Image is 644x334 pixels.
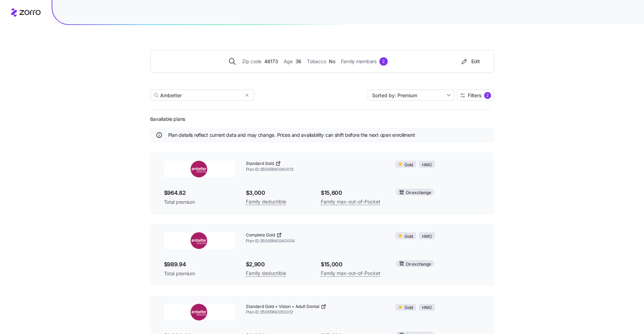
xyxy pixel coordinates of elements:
[404,233,413,240] span: Gold
[246,198,286,206] span: Family deductible
[246,304,319,310] span: Standard Gold + Vision + Adult Dental
[164,232,235,249] img: Ambetter
[368,90,454,101] input: Sort by
[164,161,235,177] img: Ambetter
[246,260,310,269] span: $2,900
[321,269,380,277] span: Family max-out-of-Pocket
[329,58,335,65] span: No
[295,58,301,65] span: 36
[246,161,274,167] span: Standard Gold
[242,58,261,65] span: Zip code
[264,58,278,65] span: 46173
[460,58,480,65] div: Edit
[321,260,385,269] span: $15,000
[484,92,491,99] div: 2
[246,167,385,173] span: Plan ID: 35065IN0040013
[406,261,431,268] span: On exchange
[307,58,326,65] span: Tobacco
[422,233,432,240] span: HMO
[164,270,235,277] span: Total premium
[246,189,310,197] span: $3,000
[284,58,293,65] span: Age
[468,93,481,98] span: Filters
[246,309,385,315] span: Plan ID: 35065IN0050012
[404,304,413,311] span: Gold
[379,57,388,66] div: 2
[422,162,432,168] span: HMO
[422,304,432,311] span: HMO
[164,189,235,197] span: $964.82
[150,90,254,101] input: Plan ID, carrier etc.
[246,232,275,238] span: Complete Gold
[168,132,415,139] span: Plan details reflect current data and may change. Prices and availability can shift before the ne...
[150,116,186,123] span: 6 available plans
[321,189,385,197] span: $15,600
[164,260,235,269] span: $989.94
[164,199,235,206] span: Total premium
[321,198,380,206] span: Family max-out-of-Pocket
[341,58,377,65] span: Family members
[457,90,494,101] button: Filters2
[406,190,431,196] span: On exchange
[246,269,286,277] span: Family deductible
[164,304,235,320] img: Ambetter
[457,56,483,67] button: Edit
[246,238,385,244] span: Plan ID: 35065IN0040004
[404,162,413,168] span: Gold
